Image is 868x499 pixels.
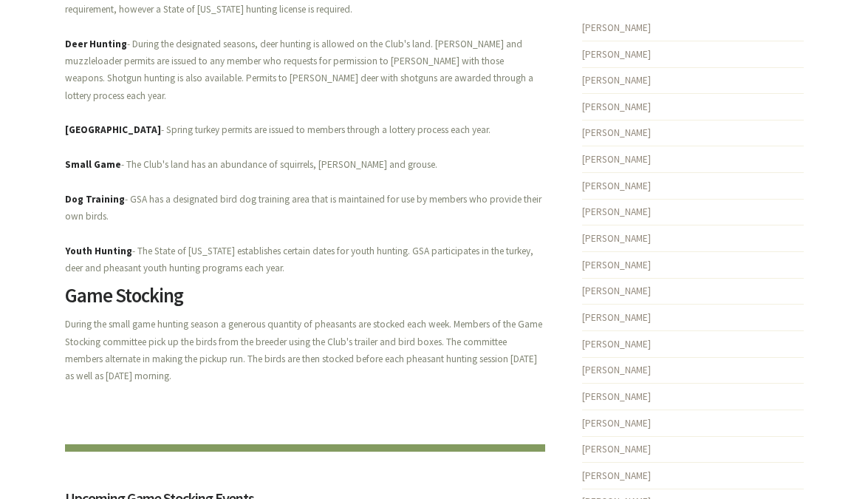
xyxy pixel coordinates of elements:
[582,180,651,192] a: [PERSON_NAME]
[65,38,127,50] strong: Deer Hunting
[582,74,651,86] a: [PERSON_NAME]
[65,316,545,384] p: During the small game hunting season a generous quantity of pheasants are stocked each week. Memb...
[582,443,651,455] a: [PERSON_NAME]
[582,206,651,218] a: [PERSON_NAME]
[582,259,651,271] a: [PERSON_NAME]
[582,48,651,61] a: [PERSON_NAME]
[65,123,161,136] strong: [GEOGRAPHIC_DATA]
[582,153,651,166] a: [PERSON_NAME]
[582,390,651,403] a: [PERSON_NAME]
[65,158,121,171] strong: Small Game
[582,364,651,376] a: [PERSON_NAME]
[582,338,651,350] a: [PERSON_NAME]
[65,193,125,206] strong: Dog Training
[582,285,651,297] a: [PERSON_NAME]
[582,311,651,324] a: [PERSON_NAME]
[65,286,545,316] h2: Game Stocking
[582,101,651,113] a: [PERSON_NAME]
[582,232,651,245] a: [PERSON_NAME]
[582,21,651,34] a: [PERSON_NAME]
[582,469,651,482] a: [PERSON_NAME]
[65,245,132,257] strong: Youth Hunting
[582,417,651,430] a: [PERSON_NAME]
[582,126,651,139] a: [PERSON_NAME]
